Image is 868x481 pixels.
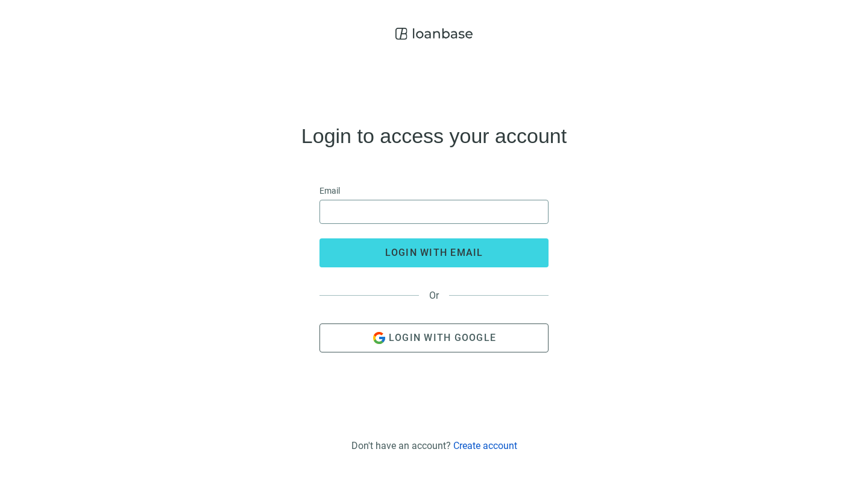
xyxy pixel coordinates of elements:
[319,184,340,197] span: Email
[385,247,483,258] span: login with email
[389,332,496,343] span: Login with Google
[351,440,517,451] div: Don't have an account?
[301,126,567,145] h4: Login to access your account
[453,440,517,451] a: Create account
[319,323,549,352] button: Login with Google
[319,238,549,267] button: login with email
[419,290,449,301] span: Or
